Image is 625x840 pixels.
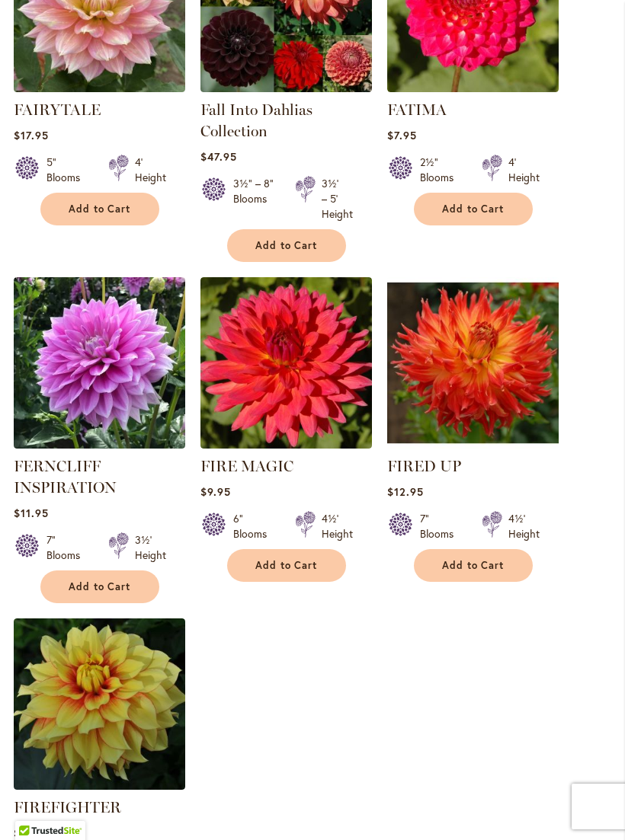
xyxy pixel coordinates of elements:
button: Add to Cart [414,549,533,582]
a: FERNCLIFF INSPIRATION [14,457,117,497]
span: $29.95 [14,826,51,840]
div: 3½" – 8" Blooms [233,176,277,222]
button: Add to Cart [40,570,159,603]
a: FIREFIGHTER [14,778,185,793]
a: FAIRYTALE [14,101,101,119]
span: $11.95 [14,506,49,520]
div: 4' Height [508,155,540,185]
span: Add to Cart [442,559,505,572]
button: Add to Cart [40,193,159,225]
a: Fairytale [14,81,185,95]
button: Add to Cart [227,549,346,582]
div: 7" Blooms [46,532,90,563]
span: Add to Cart [69,203,131,216]
img: FIREFIGHTER [14,618,185,790]
span: Add to Cart [69,580,131,593]
div: 5" Blooms [46,155,90,185]
a: Fall Into Dahlias Collection [200,81,372,95]
div: 3½' Height [135,532,166,563]
div: 3½' – 5' Height [322,176,353,222]
span: $12.95 [387,484,424,499]
span: $47.95 [200,149,237,164]
img: FIRE MAGIC [200,277,372,449]
a: FIRE MAGIC [200,457,293,475]
img: FIRED UP [387,277,559,449]
div: 4½' Height [322,511,353,541]
img: Ferncliff Inspiration [14,277,185,449]
a: FATIMA [387,81,559,95]
button: Add to Cart [227,229,346,262]
div: 6" Blooms [233,511,277,541]
a: FATIMA [387,101,447,119]
a: Fall Into Dahlias Collection [200,101,312,140]
span: Add to Cart [255,239,318,252]
span: Add to Cart [255,559,318,572]
div: 4' Height [135,155,166,185]
a: FIRED UP [387,437,559,452]
span: $7.95 [387,128,417,142]
span: $17.95 [14,128,49,142]
span: $9.95 [200,484,231,499]
button: Add to Cart [414,193,533,225]
a: Ferncliff Inspiration [14,437,185,452]
div: 2½" Blooms [420,155,463,185]
a: FIRED UP [387,457,461,475]
a: FIREFIGHTER [14,798,121,816]
div: 4½' Height [508,511,540,541]
span: Add to Cart [442,203,505,216]
a: FIRE MAGIC [200,437,372,452]
iframe: Launch Accessibility Center [11,786,54,829]
div: 7" Blooms [420,511,463,541]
